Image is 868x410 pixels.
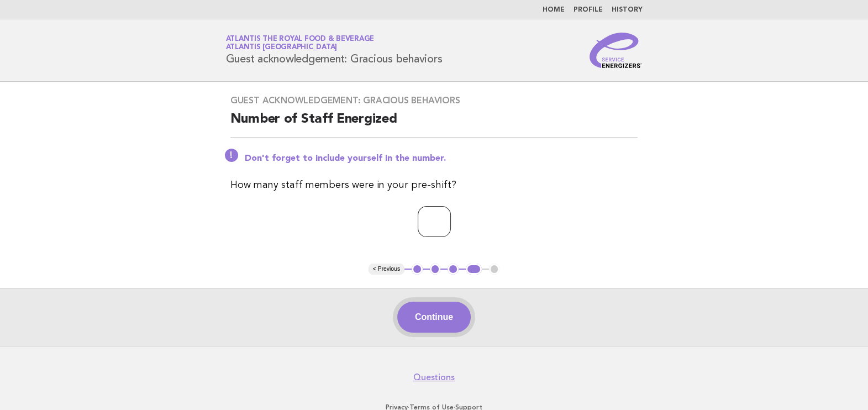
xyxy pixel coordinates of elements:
[230,95,638,106] h3: Guest acknowledgement: Gracious behaviors
[448,264,459,275] button: 3
[466,264,482,275] button: 4
[245,153,638,164] p: Don't forget to include yourself in the number.
[430,264,441,275] button: 2
[230,111,638,138] h2: Number of Staff Energized
[230,177,638,193] p: How many staff members were in your pre-shift?
[574,7,603,13] a: Profile
[226,36,443,65] h1: Guest acknowledgement: Gracious behaviors
[397,302,471,333] button: Continue
[543,7,565,13] a: Home
[590,33,643,68] img: Service Energizers
[612,7,643,13] a: History
[412,264,423,275] button: 1
[226,35,375,51] a: Atlantis the Royal Food & BeverageAtlantis [GEOGRAPHIC_DATA]
[413,372,455,383] a: Questions
[226,44,338,51] span: Atlantis [GEOGRAPHIC_DATA]
[369,264,404,275] button: < Previous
